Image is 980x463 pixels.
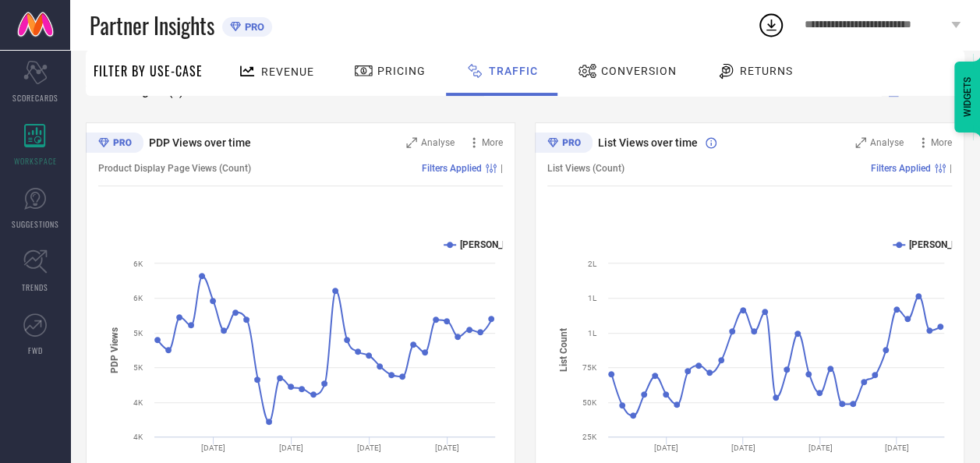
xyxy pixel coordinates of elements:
span: | [950,163,952,174]
span: Returns [740,65,793,77]
text: [DATE] [435,444,459,452]
text: [PERSON_NAME] [909,239,980,250]
tspan: List Count [558,328,569,372]
span: SCORECARDS [12,92,58,104]
text: 1L [588,329,597,338]
text: [DATE] [357,444,381,452]
span: Filter By Use-Case [94,62,203,80]
span: Analyse [870,137,904,148]
span: FWD [28,345,43,356]
span: PRO [241,21,264,33]
span: More [482,137,503,148]
span: More [931,137,952,148]
span: TRENDS [22,281,48,293]
text: [PERSON_NAME] [460,239,531,250]
span: | [501,163,503,174]
text: 2L [588,260,597,268]
span: List Views (Count) [547,163,624,174]
text: 4K [133,433,143,441]
svg: Zoom [406,137,417,148]
text: 25K [582,433,597,441]
span: PDP Views over time [149,136,251,149]
tspan: PDP Views [109,327,120,373]
text: [DATE] [654,444,678,452]
svg: Zoom [855,137,866,148]
text: [DATE] [279,444,303,452]
div: Open download list [757,11,785,39]
text: 1L [588,294,597,302]
span: Partner Insights [90,9,214,41]
span: List Views over time [598,136,698,149]
text: [DATE] [731,444,755,452]
span: Pricing [377,65,426,77]
text: 6K [133,260,143,268]
text: 5K [133,329,143,338]
span: SUGGESTIONS [12,218,59,230]
text: 4K [133,398,143,407]
span: Filters Applied [871,163,931,174]
span: WORKSPACE [14,155,57,167]
text: [DATE] [885,444,909,452]
span: Conversion [601,65,677,77]
span: Revenue [261,65,314,78]
text: 5K [133,363,143,372]
span: Analyse [421,137,455,148]
div: Premium [535,133,593,156]
text: 50K [582,398,597,407]
text: 75K [582,363,597,372]
span: Filters Applied [422,163,482,174]
div: Premium [86,133,143,156]
span: Product Display Page Views (Count) [98,163,251,174]
text: [DATE] [201,444,225,452]
text: [DATE] [808,444,832,452]
span: Traffic [489,65,538,77]
text: 6K [133,294,143,302]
